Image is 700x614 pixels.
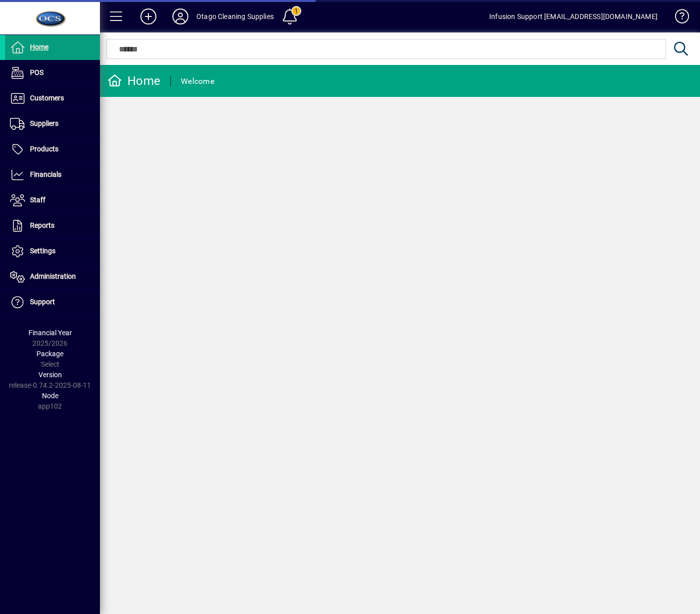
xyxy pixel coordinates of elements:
[181,73,214,89] div: Welcome
[38,371,62,379] span: Version
[5,137,100,162] a: Products
[36,350,63,358] span: Package
[5,111,100,136] a: Suppliers
[5,188,100,213] a: Staff
[30,170,61,178] span: Financials
[30,247,55,255] span: Settings
[28,329,72,337] span: Financial Year
[30,272,76,280] span: Administration
[5,213,100,238] a: Reports
[30,221,54,229] span: Reports
[5,86,100,111] a: Customers
[107,73,160,89] div: Home
[30,145,58,153] span: Products
[30,196,45,204] span: Staff
[30,68,43,76] span: POS
[164,7,196,25] button: Profile
[30,94,64,102] span: Customers
[196,8,274,24] div: Otago Cleaning Supplies
[5,162,100,187] a: Financials
[30,298,55,306] span: Support
[30,119,58,127] span: Suppliers
[30,43,48,51] span: Home
[5,60,100,85] a: POS
[5,264,100,289] a: Administration
[5,239,100,264] a: Settings
[668,2,688,34] a: Knowledge Base
[489,8,658,24] div: Infusion Support [EMAIL_ADDRESS][DOMAIN_NAME]
[5,290,100,315] a: Support
[132,7,164,25] button: Add
[42,392,58,400] span: Node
